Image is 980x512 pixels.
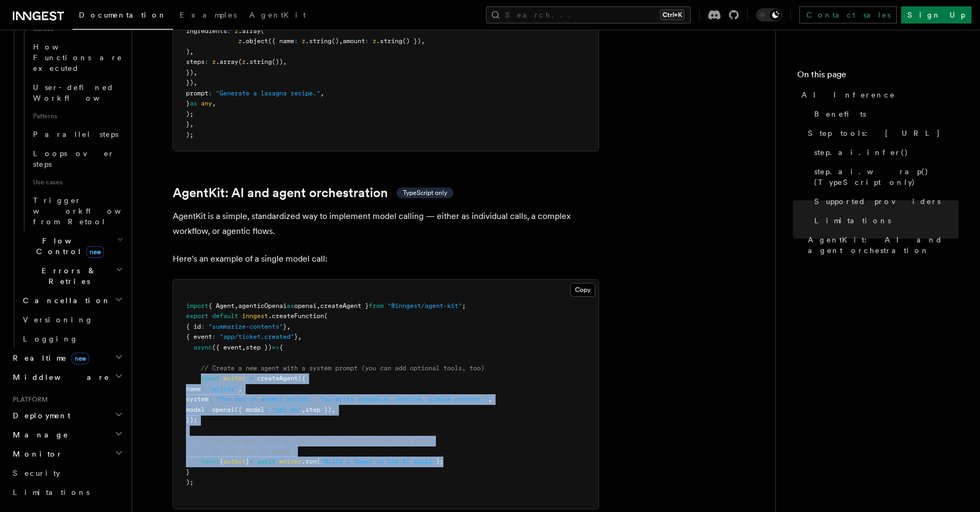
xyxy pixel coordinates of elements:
span: .string [246,58,272,66]
span: Deployment [9,410,70,421]
span: Logging [23,335,78,343]
span: , [331,406,335,413]
span: , [488,395,492,403]
span: new [71,353,89,364]
a: Sign Up [901,6,971,23]
span: : [201,385,205,393]
span: "Generate a lasagna recipe." [216,90,320,97]
span: as [190,100,197,107]
span: .createFunction [268,312,324,320]
span: step.ai.infer() [814,147,909,158]
a: How Functions are executed [29,37,125,78]
button: Manage [9,425,125,444]
span: Patterns [29,108,125,125]
span: = [249,375,253,382]
span: createAgent } [320,302,369,310]
span: z [238,37,242,45]
span: TypeScript only [403,189,447,197]
span: await [257,458,276,465]
span: Monitor [9,449,63,459]
span: as [287,302,294,310]
span: } [186,100,190,107]
span: } [186,468,190,476]
span: Limitations [13,488,90,497]
button: Deployment [9,406,125,425]
span: Use cases [29,174,125,191]
p: Here's an example of a single model call: [173,251,599,266]
span: name [186,385,201,393]
span: .string [305,37,331,45]
button: Flow Controlnew [19,231,125,261]
span: any [201,100,212,107]
span: : [227,27,231,35]
span: { event [186,333,212,340]
span: () [331,37,339,45]
span: Loops over steps [33,149,115,168]
span: ( [261,27,264,35]
span: z [212,58,216,66]
span: "Write a tweet on how AI works" [320,458,436,465]
a: Supported providers [810,192,959,211]
span: () }) [402,37,421,45]
span: ({ [298,375,305,382]
span: inngest [242,312,268,320]
span: writer [279,458,302,465]
span: , [234,302,238,310]
a: Documentation [72,3,173,30]
button: Realtimenew [9,348,125,368]
span: { [220,458,223,465]
span: // to call your AI model. [201,448,294,455]
h4: On this page [797,68,959,85]
a: Benefits [810,104,959,124]
span: , [421,37,425,45]
span: : [264,406,268,413]
span: ({ name [268,37,294,45]
span: createAgent [257,375,298,382]
a: Trigger workflows from Retool [29,191,125,231]
a: Parallel steps [29,125,125,144]
span: , [212,100,216,107]
span: ); [186,131,193,139]
span: { [279,344,283,351]
p: AgentKit is a simple, standardized way to implement model calling — either as individual calls, a... [173,209,599,239]
span: : [205,58,208,66]
a: Limitations [810,211,959,230]
span: steps [186,58,205,66]
button: Toggle dark mode [756,9,782,21]
span: amount [343,37,365,45]
span: Platform [9,395,48,404]
button: Cancellation [19,291,125,310]
span: , [193,69,197,76]
span: ingredients [186,27,227,35]
span: "summarize-contents" [208,323,283,330]
span: Security [13,469,60,477]
span: step.ai.wrap() (TypeScript only) [814,166,959,188]
span: export [186,312,208,320]
span: z [302,37,305,45]
span: openai [212,406,234,413]
span: .array [216,58,238,66]
a: AgentKit: AI and agent orchestration [804,230,959,260]
span: ; [462,302,466,310]
span: .run [302,458,317,465]
span: , [320,90,324,97]
span: : [365,37,369,45]
span: step }) [305,406,331,413]
span: from [369,302,384,310]
span: ); [436,458,443,465]
span: , [190,48,193,55]
span: { id [186,323,201,330]
span: : [201,323,205,330]
span: } [294,333,298,340]
span: , [190,120,193,128]
span: system [186,395,208,403]
span: Trigger workflows from Retool [33,196,150,226]
span: "You are an expert writer. You write readable, concise, simple content." [216,395,488,403]
span: "gpt-4o" [272,406,302,413]
span: ) [186,48,190,55]
span: Versioning [23,315,93,324]
span: z [234,27,238,35]
span: } [283,323,287,330]
a: Security [9,464,125,483]
a: Versioning [19,310,125,329]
